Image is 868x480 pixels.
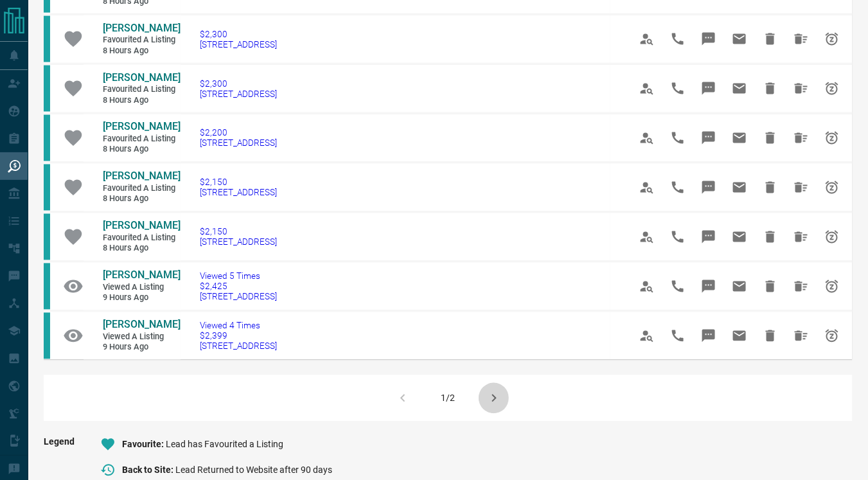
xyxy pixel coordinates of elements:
[200,227,277,237] span: $2,150
[103,319,181,331] span: [PERSON_NAME]
[44,66,50,112] div: condos.ca
[103,35,180,46] span: Favourited a Listing
[817,73,847,104] span: Snooze
[755,172,786,203] span: Hide
[724,321,755,351] span: Email
[44,263,50,310] div: condos.ca
[103,319,180,332] a: [PERSON_NAME]
[103,84,180,95] span: Favourited a Listing
[755,222,786,253] span: Hide
[724,24,755,55] span: Email
[693,73,724,104] span: Message
[103,95,180,106] span: 8 hours ago
[103,342,180,353] span: 9 hours ago
[724,222,755,253] span: Email
[817,24,847,55] span: Snooze
[200,39,277,49] span: [STREET_ADDRESS]
[632,24,662,55] span: View Profile
[724,123,755,154] span: Email
[786,123,817,154] span: Hide All from Valentyna Tkach
[786,271,817,302] span: Hide All from Katia Shmanay
[786,24,817,55] span: Hide All from Valentyna Tkach
[44,164,50,211] div: condos.ca
[724,172,755,203] span: Email
[662,321,693,351] span: Call
[817,222,847,253] span: Snooze
[662,73,693,104] span: Call
[200,271,277,302] a: Viewed 5 Times$2,425[STREET_ADDRESS]
[632,123,662,154] span: View Profile
[44,16,50,62] div: condos.ca
[103,71,180,85] a: [PERSON_NAME]
[200,177,277,198] a: $2,150[STREET_ADDRESS]
[632,271,662,302] span: View Profile
[103,194,180,205] span: 8 hours ago
[166,440,283,450] span: Lead has Favourited a Listing
[103,170,181,182] span: [PERSON_NAME]
[200,138,277,148] span: [STREET_ADDRESS]
[103,121,180,134] a: [PERSON_NAME]
[122,465,175,476] span: Back to Site
[755,24,786,55] span: Hide
[693,123,724,154] span: Message
[103,269,180,283] a: [PERSON_NAME]
[632,73,662,104] span: View Profile
[44,313,50,359] div: condos.ca
[200,341,277,351] span: [STREET_ADDRESS]
[693,172,724,203] span: Message
[441,393,456,404] div: 1/2
[200,128,277,148] a: $2,200[STREET_ADDRESS]
[724,73,755,104] span: Email
[103,220,180,233] a: [PERSON_NAME]
[103,293,180,304] span: 9 hours ago
[200,78,277,89] span: $2,300
[662,123,693,154] span: Call
[755,321,786,351] span: Hide
[786,222,817,253] span: Hide All from Valentyna Tkach
[200,271,277,281] span: Viewed 5 Times
[200,78,277,99] a: $2,300[STREET_ADDRESS]
[786,172,817,203] span: Hide All from Valentyna Tkach
[662,172,693,203] span: Call
[103,244,180,254] span: 8 hours ago
[103,233,180,244] span: Favourited a Listing
[200,29,277,49] a: $2,300[STREET_ADDRESS]
[817,321,847,351] span: Snooze
[200,89,277,99] span: [STREET_ADDRESS]
[103,46,180,57] span: 8 hours ago
[103,22,180,35] a: [PERSON_NAME]
[632,321,662,351] span: View Profile
[632,222,662,253] span: View Profile
[632,172,662,203] span: View Profile
[103,220,181,232] span: [PERSON_NAME]
[200,321,277,331] span: Viewed 4 Times
[44,214,50,260] div: condos.ca
[817,123,847,154] span: Snooze
[693,222,724,253] span: Message
[103,121,181,133] span: [PERSON_NAME]
[122,440,166,450] span: Favourite
[103,22,181,34] span: [PERSON_NAME]
[817,172,847,203] span: Snooze
[200,128,277,138] span: $2,200
[175,465,332,476] span: Lead Returned to Website after 90 days
[103,283,180,294] span: Viewed a Listing
[693,24,724,55] span: Message
[103,170,180,184] a: [PERSON_NAME]
[200,281,277,292] span: $2,425
[755,73,786,104] span: Hide
[200,177,277,188] span: $2,150
[200,227,277,247] a: $2,150[STREET_ADDRESS]
[693,271,724,302] span: Message
[817,271,847,302] span: Snooze
[755,271,786,302] span: Hide
[755,123,786,154] span: Hide
[200,29,277,39] span: $2,300
[103,134,180,145] span: Favourited a Listing
[103,184,180,195] span: Favourited a Listing
[44,115,50,161] div: condos.ca
[200,237,277,247] span: [STREET_ADDRESS]
[662,222,693,253] span: Call
[103,71,181,84] span: [PERSON_NAME]
[200,188,277,198] span: [STREET_ADDRESS]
